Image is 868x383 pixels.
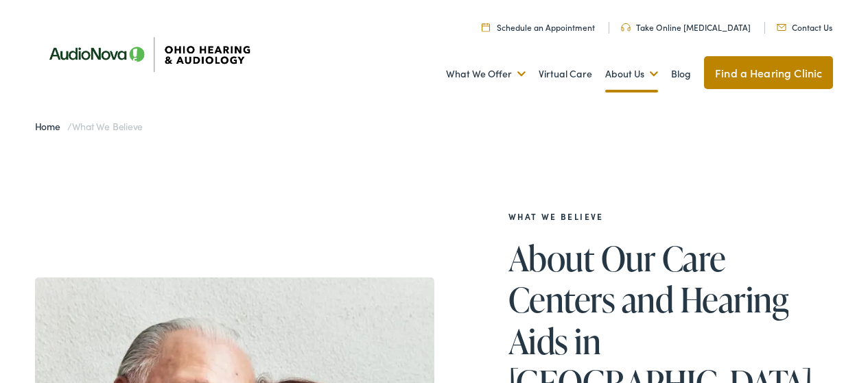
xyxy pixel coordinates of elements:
[35,119,67,133] a: Home
[605,49,658,99] a: About Us
[662,239,726,277] span: Care
[671,49,691,99] a: Blog
[539,49,592,99] a: Virtual Care
[704,56,833,89] a: Find a Hearing Clinic
[777,21,832,33] a: Contact Us
[622,280,674,318] span: and
[482,23,490,32] img: Calendar Icon to schedule a hearing appointment in Cincinnati, OH
[35,119,143,133] span: /
[574,322,600,360] span: in
[777,24,786,31] img: Mail icon representing email contact with Ohio Hearing in Cincinnati, OH
[482,21,595,33] a: Schedule an Appointment
[446,49,526,99] a: What We Offer
[680,280,789,318] span: Hearing
[508,212,834,221] h2: What We Believe
[508,280,615,318] span: Centers
[601,239,656,277] span: Our
[621,21,751,33] a: Take Online [MEDICAL_DATA]
[621,23,631,32] img: Headphones icone to schedule online hearing test in Cincinnati, OH
[72,119,143,133] span: What We Believe
[508,322,568,360] span: Aids
[508,239,595,277] span: About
